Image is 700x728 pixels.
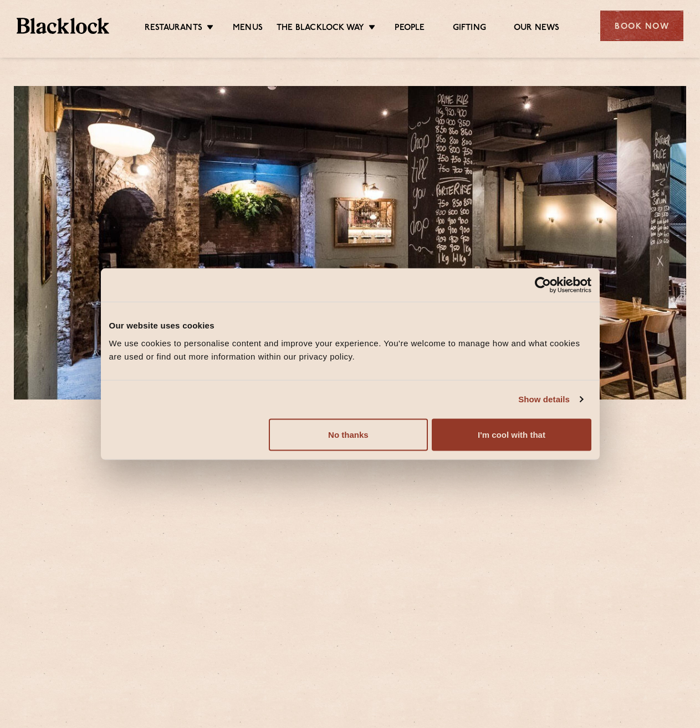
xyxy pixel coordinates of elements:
[145,23,202,35] a: Restaurants
[233,23,263,35] a: Menus
[518,393,583,406] a: Show details
[514,23,560,35] a: Our News
[109,336,591,363] div: We use cookies to personalise content and improve your experience. You're welcome to manage how a...
[453,23,486,35] a: Gifting
[600,11,683,41] div: Book Now
[432,418,591,451] button: I'm cool with that
[17,18,109,33] img: BL_Textured_Logo-footer-cropped.svg
[277,23,364,35] a: The Blacklock Way
[109,319,591,332] div: Our website uses cookies
[494,277,591,294] a: Usercentrics Cookiebot - opens in a new window
[269,418,428,451] button: No thanks
[395,23,425,35] a: People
